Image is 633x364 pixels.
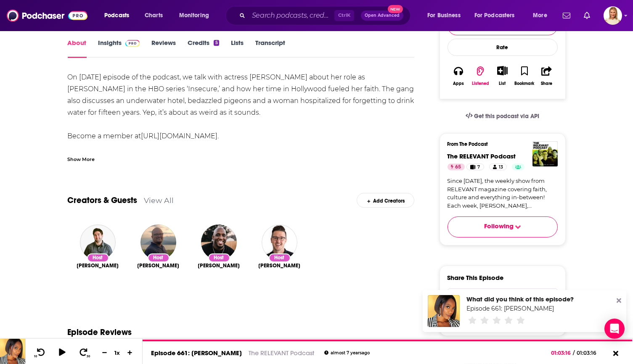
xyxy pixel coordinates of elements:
button: Show profile menu [604,6,622,25]
div: Host [148,253,170,262]
span: [PERSON_NAME] [77,262,119,269]
h3: Episode Reviews [68,327,132,338]
div: Host [269,253,291,262]
div: Show More ButtonList [491,61,513,91]
span: Get this podcast via API [474,113,539,120]
div: 5 [214,40,219,46]
div: almost 7 years ago [324,351,370,355]
div: Bookmark [514,81,534,86]
img: Podchaser - Follow, Share and Rate Podcasts [7,8,87,24]
a: Eddie Kaufholz [138,262,180,269]
button: Share [535,61,557,91]
button: open menu [421,9,471,22]
a: About [68,39,87,58]
a: Jesse Carey [77,262,119,269]
div: Host [208,253,230,262]
div: What did you think of this episode? [466,295,574,303]
div: Share [541,81,552,86]
a: Lists [231,39,244,58]
span: 01:03:16 [551,350,573,356]
a: [URL][DOMAIN_NAME] [141,132,218,140]
span: 10 [34,355,37,358]
a: Derek Minor [198,262,240,269]
input: Email address or username... [455,289,551,305]
button: Listened [469,61,491,91]
button: open menu [173,9,220,22]
img: Eddie Kaufholz [140,224,176,260]
span: New [388,5,403,13]
div: Apps [453,81,464,86]
a: The RELEVANT Podcast [448,152,516,160]
span: For Business [427,10,461,21]
button: open menu [527,9,558,22]
a: InsightsPodchaser Pro [98,39,140,58]
a: Charts [139,9,168,22]
div: Rate [448,39,558,56]
span: Charts [145,10,163,21]
span: Open Advanced [365,13,400,18]
img: The RELEVANT Podcast [532,141,558,166]
a: Creators & Guests [68,195,138,206]
span: 7 [478,163,480,171]
div: Search podcasts, credits, & more... [233,6,418,25]
div: 1 x [110,349,124,356]
a: Credits5 [188,39,219,58]
div: List [499,81,506,86]
h3: From The Podcast [448,141,551,147]
button: 10 [32,348,48,358]
a: Transcript [255,39,285,58]
span: Podcasts [104,10,129,21]
img: Episode 661: Yvonne Orji [428,295,460,327]
span: [PERSON_NAME] [259,262,301,269]
a: 13 [489,164,507,170]
span: Monitoring [179,10,209,21]
span: 13 [499,163,503,171]
div: Open Intercom Messenger [604,319,625,339]
span: Logged in as leannebush [604,6,622,25]
a: Show notifications dropdown [580,8,593,23]
a: View All [144,196,174,205]
span: Ctrl K [334,10,354,21]
img: User Profile [604,6,622,25]
h3: Share This Episode [448,274,504,282]
a: Show notifications dropdown [559,8,574,23]
a: Episode 661: [PERSON_NAME] [151,349,242,357]
img: Derek Minor [201,224,237,260]
a: Since [DATE], the weekly show from RELEVANT magazine covering faith, culture and everything in-be... [448,177,558,210]
button: open menu [469,9,527,22]
img: Jesse Carey [80,224,116,260]
a: Episode 661: Yvonne Orji [466,305,554,312]
a: Cameron Strang [259,262,301,269]
span: 65 [456,163,461,171]
span: 30 [87,355,90,358]
span: For Podcasters [474,10,515,21]
a: Get this podcast via API [459,106,546,127]
button: 30 [76,348,92,358]
div: On [DATE] episode of the podcast, we talk with actress [PERSON_NAME] about her role as [PERSON_NA... [68,71,415,213]
div: Add Creators [357,193,414,208]
button: Open AdvancedNew [361,11,403,21]
img: Cameron Strang [262,224,297,260]
a: 65 [448,164,465,170]
button: Show More Button [494,66,511,75]
span: / [573,350,575,356]
button: Bookmark [514,61,535,91]
span: [PERSON_NAME] [138,262,180,269]
a: The RELEVANT Podcast [249,349,314,357]
button: open menu [98,9,140,22]
span: [PERSON_NAME] [198,262,240,269]
div: Search followers [448,288,558,305]
span: More [533,10,547,21]
a: 7 [466,164,484,170]
button: Apps [448,61,469,91]
input: Search podcasts, credits, & more... [249,9,334,22]
button: Following [448,216,558,237]
span: 01:03:16 [575,350,605,356]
